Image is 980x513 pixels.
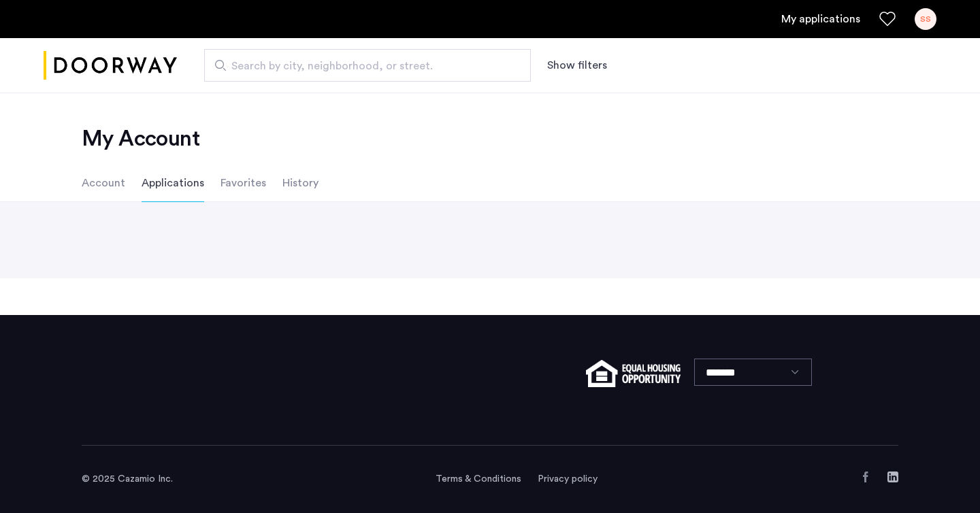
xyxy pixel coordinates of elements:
[44,40,177,91] a: Cazamio logo
[204,49,531,82] input: Apartment Search
[231,58,493,74] span: Search by city, neighborhood, or street.
[586,360,681,387] img: equal-housing.png
[860,471,871,482] a: Facebook
[220,164,266,202] li: Favorites
[538,472,598,486] a: Privacy policy
[887,471,898,482] a: LinkedIn
[879,11,896,27] a: Favorites
[915,8,936,30] div: SS
[82,125,898,152] h2: My Account
[436,472,521,486] a: Terms and conditions
[142,164,204,202] li: Applications
[282,164,318,202] li: History
[547,57,607,73] button: Show or hide filters
[44,40,177,91] img: logo
[694,359,812,386] select: Language select
[82,164,125,202] li: Account
[781,11,860,27] a: My application
[82,474,173,484] span: © 2025 Cazamio Inc.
